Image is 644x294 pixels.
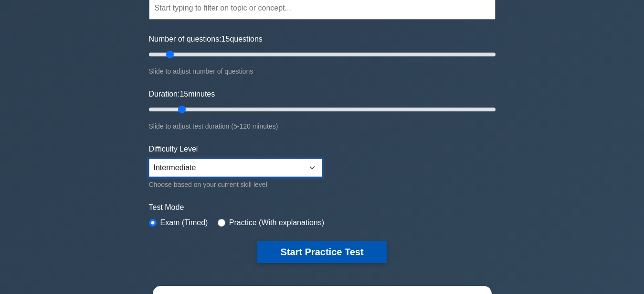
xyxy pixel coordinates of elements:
label: Duration: minutes [149,88,215,100]
label: Difficulty Level [149,143,198,155]
button: Start Practice Test [257,241,386,263]
label: Number of questions: questions [149,33,263,45]
span: 15 [179,90,188,98]
label: Practice (With explanations) [229,217,324,229]
div: Choose based on your current skill level [149,179,322,190]
div: Slide to adjust test duration (5-120 minutes) [149,120,496,132]
label: Exam (Timed) [160,217,208,229]
div: Slide to adjust number of questions [149,65,496,77]
span: 15 [222,35,230,43]
label: Test Mode [149,202,496,213]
